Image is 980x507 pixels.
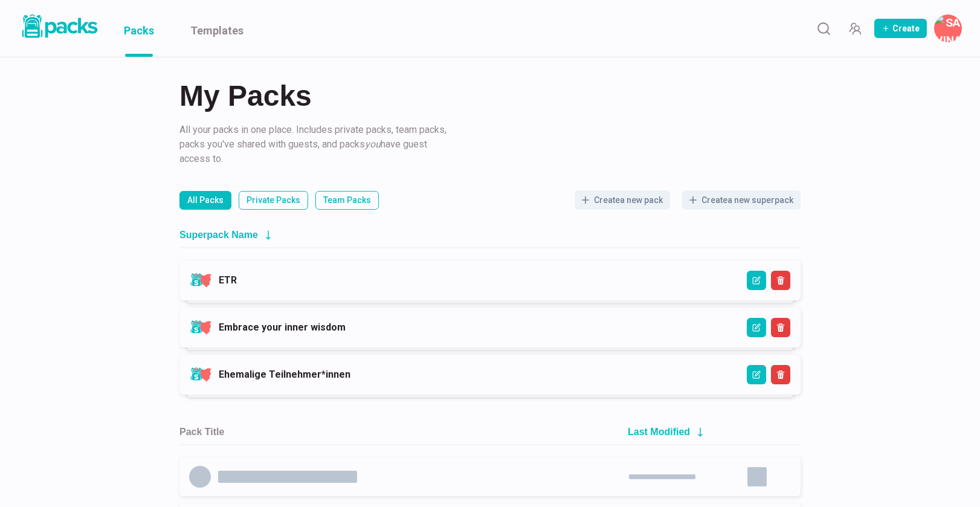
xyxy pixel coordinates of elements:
[771,365,790,384] button: Delete Superpack
[179,229,258,241] h2: Superpack Name
[247,194,300,207] p: Private Packs
[747,365,766,384] button: Edit
[18,12,100,40] img: Packs logo
[843,16,867,40] button: Manage Team Invites
[747,318,766,337] button: Edit
[747,271,766,290] button: Edit
[628,426,690,438] h2: Last Modified
[682,190,801,210] button: Createa new superpack
[187,194,224,207] p: All Packs
[18,12,100,45] a: Packs logo
[575,190,670,210] button: Createa new pack
[179,426,224,438] h2: Pack Title
[179,82,801,111] h2: My Packs
[179,123,451,166] p: All your packs in one place. Includes private packs, team packs, packs you've shared with guests,...
[771,271,790,290] button: Delete Superpack
[323,194,371,207] p: Team Packs
[365,138,381,150] i: you
[874,19,927,38] button: Create Pack
[934,15,962,42] button: Savina Tilmann
[771,318,790,337] button: Delete Superpack
[811,16,836,40] button: Search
